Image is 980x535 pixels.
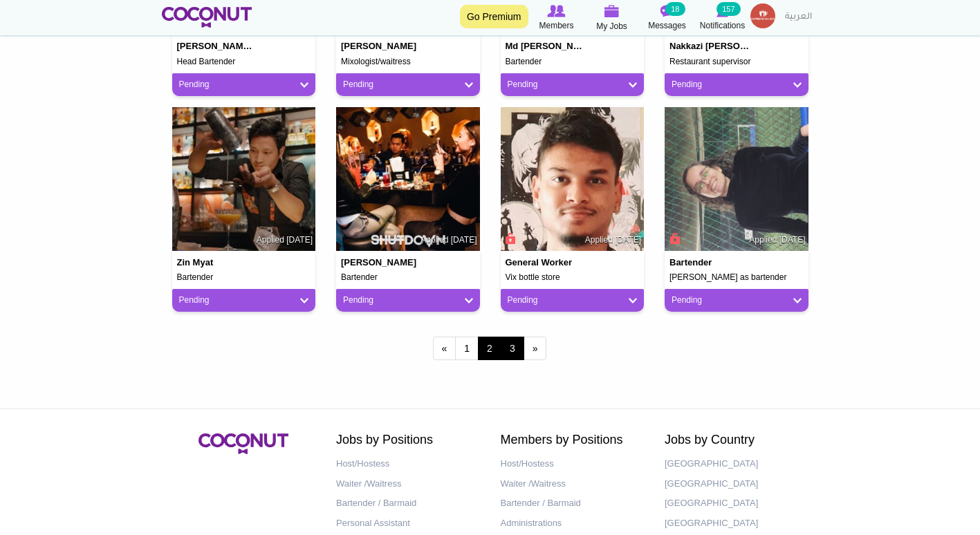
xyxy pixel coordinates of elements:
a: [GEOGRAPHIC_DATA] [665,474,808,494]
a: Personal Assistant [336,514,480,534]
span: Members [539,19,573,32]
h5: Bartender [177,273,311,282]
span: Connect to Unlock the Profile [503,232,516,245]
a: next › [524,337,547,360]
img: Notifications [716,5,728,17]
h2: Jobs by Positions [336,433,480,447]
img: Home [162,7,252,28]
a: [GEOGRAPHIC_DATA] [665,514,808,534]
h4: Zin Myat [177,258,257,267]
a: Pending [508,294,638,306]
a: العربية [778,3,819,31]
a: [GEOGRAPHIC_DATA] [665,454,808,474]
img: Sandil noelkisor's picture [501,107,645,251]
img: Karoline Pelais's picture [665,107,808,251]
a: Pending [179,79,309,91]
h4: [PERSON_NAME] [PERSON_NAME][EMAIL_ADDRESS][DOMAIN_NAME] [177,41,257,51]
a: Go Premium [460,5,528,28]
span: My Jobs [596,19,627,33]
small: 157 [716,2,740,16]
a: Host/Hostess [336,454,480,474]
a: 3 [501,337,524,360]
h4: [PERSON_NAME] [341,41,421,51]
h5: Restaurant supervisor [669,57,804,66]
img: My Jobs [604,5,620,17]
h5: Bartender [341,273,475,282]
span: Messages [648,19,686,32]
a: Host/Hostess [501,454,645,474]
h5: Mixologist/waitress [341,57,475,66]
h4: Md [PERSON_NAME] [506,41,586,51]
small: 18 [665,2,685,16]
a: Messages Messages 18 [640,3,695,32]
a: Browse Members Members [529,3,584,32]
span: Notifications [700,19,745,32]
a: [GEOGRAPHIC_DATA] [665,494,808,514]
a: Pending [672,294,802,306]
a: ‹ previous [433,337,456,360]
h4: Bartender [669,258,750,267]
span: Connect to Unlock the Profile [667,232,680,245]
a: Waiter /Waitress [336,474,480,494]
a: Pending [179,294,309,306]
a: Notifications Notifications 157 [695,3,750,32]
a: Pending [343,79,473,91]
span: 2 [478,337,501,360]
h5: Bartender [506,57,640,66]
a: Pending [672,79,802,91]
a: 1 [455,337,479,360]
h2: Jobs by Country [665,433,808,447]
a: Pending [508,79,638,91]
a: Bartender / Barmaid [336,494,480,514]
h4: [PERSON_NAME] [341,258,421,267]
a: My Jobs My Jobs [584,3,640,33]
h4: Nakkazi [PERSON_NAME] [669,41,750,51]
img: Messages [660,5,674,17]
img: Browse Members [547,5,565,17]
h4: General Worker [506,258,586,267]
img: sonny ayo's picture [336,107,480,251]
a: Administrations [501,514,645,534]
h5: Head Bartender [177,57,311,66]
a: Waiter /Waitress [501,474,645,494]
img: Zin Myat's picture [172,107,316,251]
h5: Vix bottle store [506,273,640,282]
a: Bartender / Barmaid [501,494,645,514]
h5: [PERSON_NAME] as bartender [669,273,804,282]
h2: Members by Positions [501,433,645,447]
img: Coconut [198,433,288,454]
a: Pending [343,294,473,306]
